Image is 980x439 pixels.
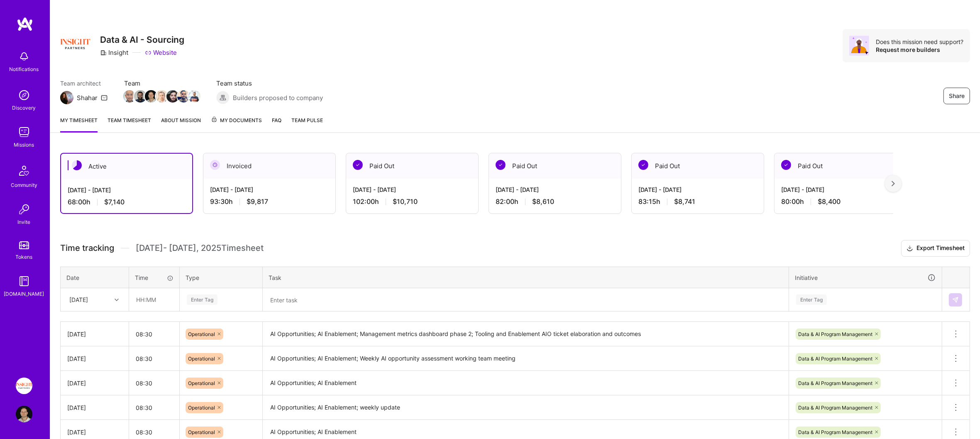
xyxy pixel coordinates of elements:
[14,161,34,181] img: Community
[187,293,218,306] div: Enter Tag
[145,90,157,103] img: Team Member Avatar
[211,116,262,125] span: My Documents
[353,160,363,170] img: Paid Out
[69,295,88,304] div: [DATE]
[19,241,29,249] img: tokens
[136,243,264,253] span: [DATE] - [DATE] , 2025 Timesheet
[60,79,108,88] span: Team architect
[798,429,872,435] span: Data & AI Program Management
[952,297,959,303] img: Submit
[16,253,33,261] div: Tokens
[264,347,788,370] textarea: AI Opportunities; AI Enablement; Weekly AI opportunity assessment working team meeting
[247,197,268,206] span: $9,817
[781,197,900,206] div: 80:00 h
[291,117,323,123] span: Team Pulse
[180,267,263,288] th: Type
[188,90,200,103] img: Team Member Avatar
[12,103,36,112] div: Discovery
[14,378,34,394] a: Insight Partners: Data & AI - Sourcing
[496,197,614,206] div: 82:00 h
[14,406,34,422] a: User Avatar
[876,46,963,54] div: Request more builders
[496,160,506,170] img: Paid Out
[16,48,32,65] img: bell
[124,89,135,103] a: Team Member Avatar
[233,93,323,102] span: Builders proposed to company
[489,153,621,179] div: Paid Out
[124,79,200,88] span: Team
[203,153,335,179] div: Invoiced
[129,397,179,419] input: HH:MM
[77,93,98,102] div: Shahar
[188,356,215,362] span: Operational
[892,181,895,186] img: right
[60,243,114,253] span: Time tracking
[129,348,179,370] input: HH:MM
[101,94,108,101] i: icon Mail
[146,89,156,103] a: Team Member Avatar
[943,88,970,104] button: Share
[353,197,472,206] div: 102:00 h
[60,116,98,132] a: My timesheet
[393,197,418,206] span: $10,710
[798,356,872,362] span: Data & AI Program Management
[272,116,281,132] a: FAQ
[16,87,32,103] img: discovery
[189,89,200,103] a: Team Member Avatar
[795,273,936,282] div: Initiative
[781,185,900,194] div: [DATE] - [DATE]
[216,91,230,104] img: Builders proposed to company
[16,406,32,422] img: User Avatar
[674,197,695,206] span: $8,741
[798,405,872,411] span: Data & AI Program Management
[638,197,757,206] div: 83:15 h
[210,160,220,170] img: Invoiced
[145,48,177,57] a: Website
[188,380,215,386] span: Operational
[11,181,37,189] div: Community
[16,273,32,289] img: guide book
[188,405,215,411] span: Operational
[167,89,178,103] a: Team Member Avatar
[104,198,125,206] span: $7,140
[135,89,146,103] a: Team Member Avatar
[264,323,788,346] textarea: AI Opportunities; AI Enablement; Management metrics dashboard phase 2; Tooling and Enablement AIO...
[17,17,33,32] img: logo
[177,90,190,103] img: Team Member Avatar
[291,116,323,132] a: Team Pulse
[532,197,554,206] span: $8,610
[210,197,329,206] div: 93:30 h
[188,429,215,435] span: Operational
[129,323,179,345] input: HH:MM
[10,65,39,74] div: Notifications
[61,154,192,179] div: Active
[798,380,872,386] span: Data & AI Program Management
[949,92,965,100] span: Share
[16,378,32,394] img: Insight Partners: Data & AI - Sourcing
[264,372,788,395] textarea: AI Opportunities; AI Enablement
[210,185,329,194] div: [DATE] - [DATE]
[156,90,168,103] img: Team Member Avatar
[188,331,215,337] span: Operational
[211,116,262,132] a: My Documents
[632,153,764,179] div: Paid Out
[115,298,119,302] i: icon Chevron
[100,34,184,45] h3: Data & AI - Sourcing
[263,267,789,288] th: Task
[166,90,179,103] img: Team Member Avatar
[353,185,472,194] div: [DATE] - [DATE]
[775,153,907,179] div: Paid Out
[16,201,32,218] img: Invite
[901,240,970,257] button: Export Timesheet
[4,289,44,298] div: [DOMAIN_NAME]
[67,330,122,338] div: [DATE]
[60,29,90,59] img: Company Logo
[178,89,189,103] a: Team Member Avatar
[108,116,151,132] a: Team timesheet
[18,218,31,226] div: Invite
[135,273,174,282] div: Time
[134,90,147,103] img: Team Member Avatar
[100,49,107,56] i: icon CompanyGray
[67,379,122,387] div: [DATE]
[16,124,32,140] img: teamwork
